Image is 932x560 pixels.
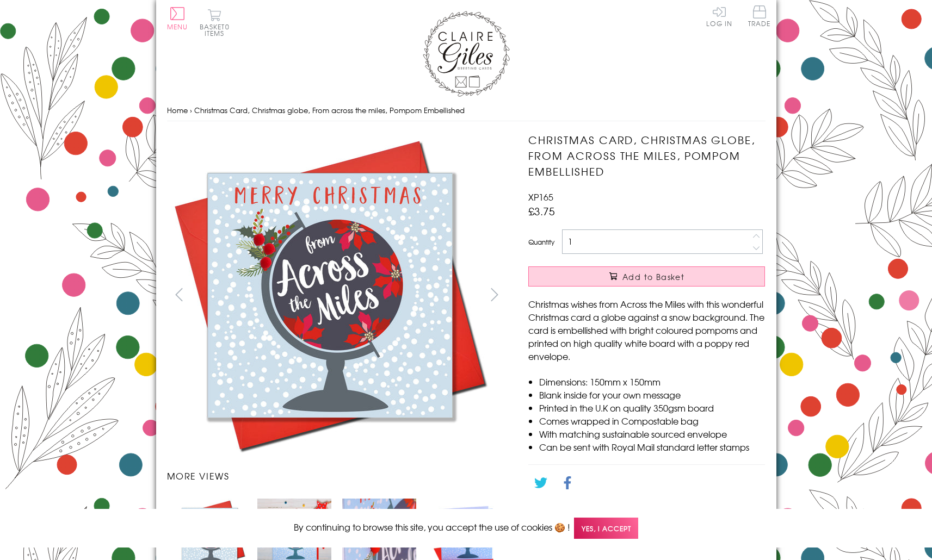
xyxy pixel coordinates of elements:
span: Add to Basket [622,271,684,282]
li: Can be sent with Royal Mail standard letter stamps [539,440,765,453]
button: Menu [167,7,188,30]
span: Christmas Card, Christmas globe, From across the miles, Pompom Embellished [194,105,465,115]
span: 0 items [205,22,230,38]
span: Menu [167,22,188,32]
img: Christmas Card, Christmas globe, From across the miles, Pompom Embellished [166,132,493,458]
span: XP165 [528,190,553,203]
span: £3.75 [528,203,555,219]
li: Dimensions: 150mm x 150mm [539,375,765,388]
span: › [190,105,192,115]
li: With matching sustainable sourced envelope [539,427,765,440]
nav: breadcrumbs [167,99,766,122]
button: Basket0 items [200,9,230,36]
label: Quantity [528,237,554,247]
span: Yes, I accept [574,518,638,539]
li: Comes wrapped in Compostable bag [539,414,765,427]
li: Blank inside for your own message [539,388,765,401]
a: Trade [748,5,771,29]
a: Home [167,105,188,115]
button: prev [167,282,192,307]
span: Trade [748,5,771,27]
a: Log In [706,5,732,27]
h3: More views [167,469,507,482]
h1: Christmas Card, Christmas globe, From across the miles, Pompom Embellished [528,132,765,179]
img: Christmas Card, Christmas globe, From across the miles, Pompom Embellished [507,132,833,458]
p: Christmas wishes from Across the Miles with this wonderful Christmas card a globe against a snow ... [528,297,765,363]
button: Add to Basket [528,266,765,287]
button: next [482,282,507,307]
a: Go back to the collection [538,506,643,519]
li: Printed in the U.K on quality 350gsm board [539,401,765,414]
img: Claire Giles Greetings Cards [423,11,510,97]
